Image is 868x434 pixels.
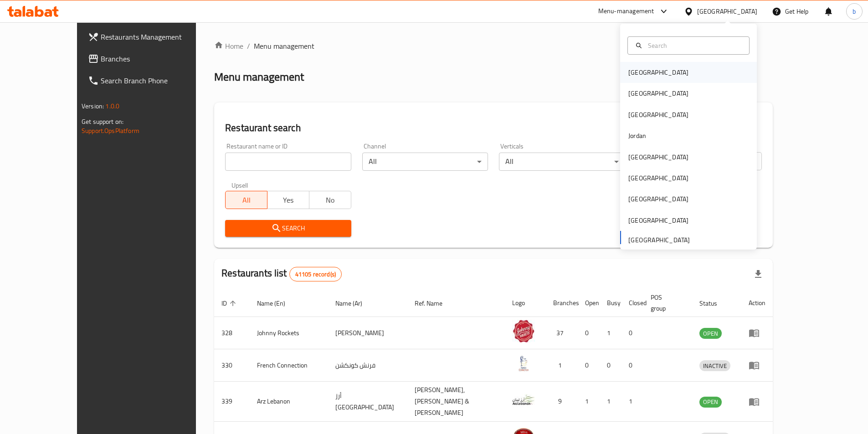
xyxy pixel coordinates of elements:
[250,349,328,382] td: French Connection
[250,382,328,422] td: Arz Lebanon
[225,153,351,171] input: Search for restaurant name or ID..
[82,125,139,137] a: Support.OpsPlatform
[505,289,546,317] th: Logo
[546,382,578,422] td: 9
[225,220,351,237] button: Search
[699,328,722,339] span: OPEN
[546,289,578,317] th: Branches
[546,349,578,382] td: 1
[600,349,621,382] td: 0
[628,215,688,225] div: [GEOGRAPHIC_DATA]
[628,88,688,98] div: [GEOGRAPHIC_DATA]
[101,75,215,86] span: Search Branch Phone
[415,298,454,309] span: Ref. Name
[101,53,215,64] span: Branches
[600,382,621,422] td: 1
[407,382,505,422] td: [PERSON_NAME],[PERSON_NAME] & [PERSON_NAME]
[214,41,243,51] a: Home
[231,182,248,188] label: Upsell
[328,349,407,382] td: فرنش كونكشن
[697,6,757,16] div: [GEOGRAPHIC_DATA]
[600,317,621,349] td: 1
[221,298,239,309] span: ID
[747,263,769,285] div: Export file
[81,70,222,92] a: Search Branch Phone
[214,349,250,382] td: 330
[499,153,625,171] div: All
[271,194,306,207] span: Yes
[628,152,688,162] div: [GEOGRAPHIC_DATA]
[267,191,309,209] button: Yes
[699,397,722,407] span: OPEN
[741,289,773,317] th: Action
[853,6,856,16] span: b
[621,289,643,317] th: Closed
[598,6,654,17] div: Menu-management
[628,110,688,120] div: [GEOGRAPHIC_DATA]
[546,317,578,349] td: 37
[621,349,643,382] td: 0
[214,382,250,422] td: 339
[250,317,328,349] td: Johnny Rockets
[749,327,765,338] div: Menu
[225,121,762,135] h2: Restaurant search
[628,173,688,183] div: [GEOGRAPHIC_DATA]
[313,194,348,207] span: No
[328,382,407,422] td: أرز [GEOGRAPHIC_DATA]
[290,270,341,279] span: 41105 record(s)
[578,317,600,349] td: 0
[82,100,104,112] span: Version:
[81,26,222,48] a: Restaurants Management
[257,298,297,309] span: Name (En)
[578,382,600,422] td: 1
[749,360,765,371] div: Menu
[82,116,123,128] span: Get support on:
[247,41,250,51] li: /
[362,153,488,171] div: All
[214,70,304,84] h2: Menu management
[621,317,643,349] td: 0
[621,382,643,422] td: 1
[81,48,222,70] a: Branches
[699,361,730,371] span: INACTIVE
[105,100,119,112] span: 1.0.0
[600,289,621,317] th: Busy
[512,388,535,411] img: Arz Lebanon
[628,194,688,204] div: [GEOGRAPHIC_DATA]
[651,292,681,314] span: POS group
[214,317,250,349] td: 328
[699,298,729,309] span: Status
[512,352,535,375] img: French Connection
[628,67,688,77] div: [GEOGRAPHIC_DATA]
[232,223,344,234] span: Search
[225,191,267,209] button: All
[578,349,600,382] td: 0
[644,41,744,51] input: Search
[578,289,600,317] th: Open
[309,191,351,209] button: No
[254,41,314,51] span: Menu management
[328,317,407,349] td: [PERSON_NAME]
[221,266,342,281] h2: Restaurants list
[628,131,646,141] div: Jordan
[101,31,215,42] span: Restaurants Management
[335,298,374,309] span: Name (Ar)
[289,267,342,281] div: Total records count
[229,194,264,207] span: All
[512,320,535,342] img: Johnny Rockets
[214,41,773,51] nav: breadcrumb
